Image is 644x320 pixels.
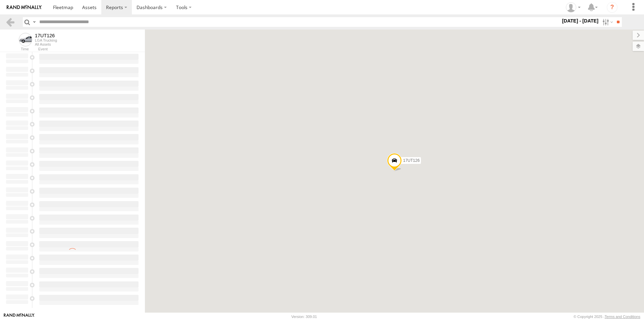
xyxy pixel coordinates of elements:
[4,313,35,320] a: Visit our Website
[291,315,317,319] div: Version: 309.01
[38,48,145,51] div: Event
[5,48,29,51] div: Time
[35,33,57,38] div: 17UT126 - View Asset History
[574,315,640,319] div: © Copyright 2025 -
[5,17,15,27] a: Back to previous Page
[561,17,600,25] label: [DATE] - [DATE]
[607,2,618,13] i: ?
[600,17,614,27] label: Search Filter Options
[7,5,42,10] img: rand-logo.svg
[403,158,420,163] span: 17UT126
[35,42,57,46] div: All Assets
[605,315,640,319] a: Terms and Conditions
[32,17,37,27] label: Search Query
[35,38,57,42] div: LGA Trucking
[563,2,583,12] div: Carlos Vazquez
